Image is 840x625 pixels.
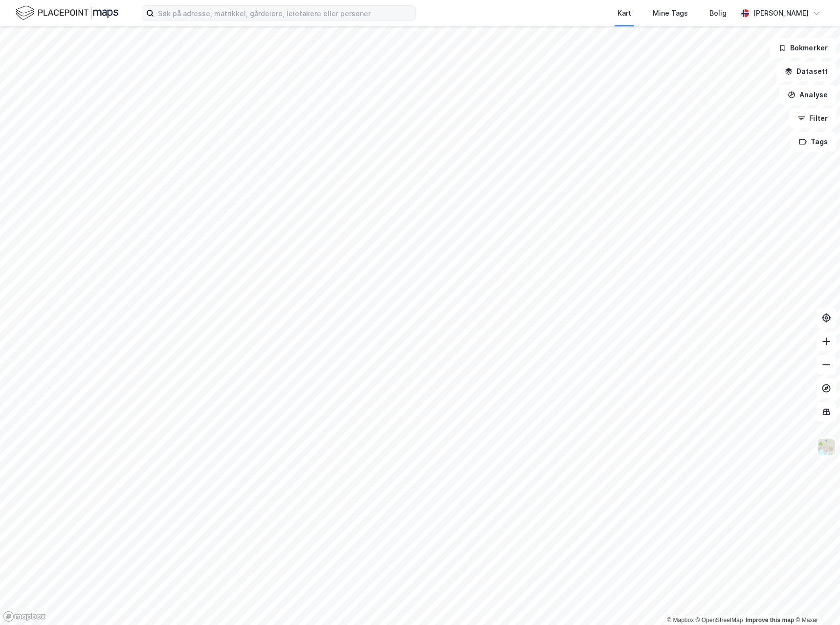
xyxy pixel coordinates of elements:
[791,578,840,625] iframe: Chat Widget
[667,617,694,624] a: Mapbox
[770,38,836,58] button: Bokmerker
[16,4,118,22] img: logo.f888ab2527a4732fd821a326f86c7f29.svg
[753,7,809,19] div: [PERSON_NAME]
[791,132,836,152] button: Tags
[789,109,836,128] button: Filter
[154,6,415,21] input: Søk på adresse, matrikkel, gårdeiere, leietakere eller personer
[779,85,836,105] button: Analyse
[746,617,794,624] a: Improve this map
[817,438,836,456] img: Z
[696,617,743,624] a: OpenStreetMap
[3,611,46,622] a: Mapbox homepage
[791,578,840,625] div: Kontrollprogram for chat
[618,7,631,19] div: Kart
[653,7,688,19] div: Mine Tags
[709,7,727,19] div: Bolig
[776,62,836,81] button: Datasett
